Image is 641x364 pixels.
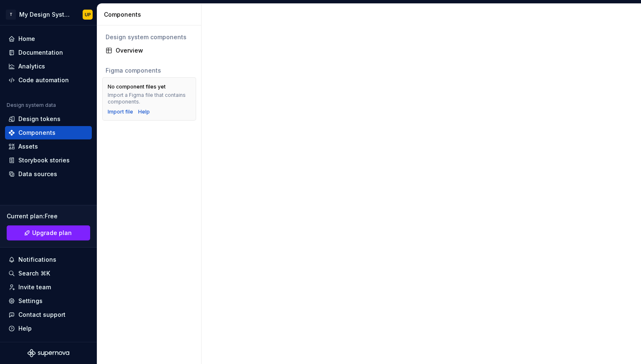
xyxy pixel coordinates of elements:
div: Analytics [18,62,45,71]
div: Settings [18,297,43,305]
button: Contact support [5,308,92,321]
div: UP [85,11,91,18]
div: Invite team [18,283,51,291]
div: Import a Figma file that contains components. [108,92,191,105]
div: T [6,10,16,20]
a: Help [138,109,150,115]
a: Analytics [5,60,92,73]
div: Data sources [18,170,57,178]
svg: Supernova Logo [28,349,69,357]
a: Documentation [5,46,92,59]
span: Upgrade plan [32,229,72,237]
a: Upgrade plan [7,225,90,240]
a: Home [5,32,92,45]
button: TMy Design SystemUP [2,5,95,23]
div: Home [18,35,35,43]
div: Components [18,129,56,137]
div: Design tokens [18,115,61,123]
div: Components [104,10,198,19]
a: Design tokens [5,112,92,126]
div: Code automation [18,76,69,84]
button: Search ⌘K [5,267,92,280]
div: Notifications [18,255,56,264]
a: Overview [102,44,196,57]
a: Settings [5,294,92,308]
a: Components [5,126,92,139]
div: Search ⌘K [18,269,50,278]
div: Assets [18,142,38,151]
a: Code automation [5,73,92,87]
a: Storybook stories [5,154,92,167]
div: Storybook stories [18,156,70,164]
button: Notifications [5,253,92,266]
button: Import file [108,109,133,115]
div: My Design System [19,10,73,19]
button: Help [5,322,92,335]
div: No component files yet [108,83,166,90]
a: Data sources [5,167,92,181]
div: Overview [116,46,193,55]
a: Invite team [5,281,92,294]
div: Current plan : Free [7,212,90,220]
div: Help [18,324,32,333]
div: Design system components [106,33,193,41]
div: Figma components [106,66,193,75]
div: Documentation [18,48,63,57]
a: Assets [5,140,92,153]
div: Contact support [18,311,66,319]
div: Design system data [7,102,56,109]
